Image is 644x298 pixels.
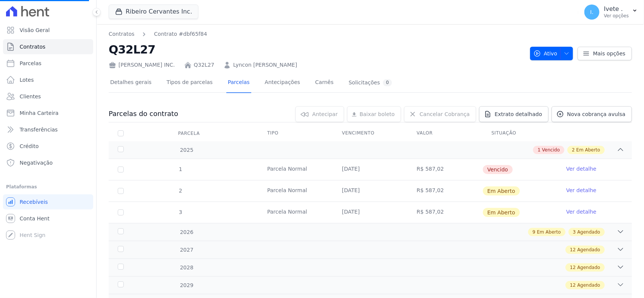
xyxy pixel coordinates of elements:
span: Vencido [542,147,560,153]
a: Contratos [3,39,93,54]
span: 3 [178,209,182,215]
span: Contratos [20,43,45,50]
a: Extrato detalhado [479,106,549,122]
a: Mais opções [578,47,632,60]
div: [PERSON_NAME] INC. [109,61,175,69]
span: 3 [573,229,576,235]
span: 1 [538,147,541,153]
div: Parcela [169,126,209,141]
p: Ivete . [604,5,629,13]
span: Negativação [20,159,53,167]
a: Negativação [3,155,93,170]
span: Extrato detalhado [495,110,542,118]
input: default [118,188,124,194]
span: Em Aberto [576,147,600,153]
a: Detalhes gerais [109,73,153,93]
td: R$ 587,02 [408,180,483,202]
span: Crédito [20,142,39,150]
a: Contratos [109,30,134,38]
th: Vencimento [333,125,407,141]
span: Clientes [20,93,41,100]
a: Lyncon [PERSON_NAME] [233,61,297,69]
span: Parcelas [20,60,41,67]
a: Visão Geral [3,23,93,38]
td: Parcela Normal [258,180,333,202]
a: Minha Carteira [3,105,93,121]
a: Ver detalhe [566,186,596,194]
a: Antecipações [263,73,302,93]
td: Parcela Normal [258,202,333,223]
input: default [118,167,124,173]
a: Recebíveis [3,194,93,209]
span: Em Aberto [537,229,561,235]
span: 12 [570,246,576,253]
h2: Q32L27 [109,41,524,58]
a: Parcelas [226,73,251,93]
span: 9 [533,229,536,235]
span: Visão Geral [20,26,50,34]
a: Parcelas [3,56,93,71]
span: Conta Hent [20,215,49,222]
span: Mais opções [593,50,626,57]
td: [DATE] [333,202,407,223]
button: Ativo [530,47,573,60]
span: 2 [178,188,182,194]
a: Conta Hent [3,211,93,226]
button: Ribeiro Cervantes Inc. [109,5,198,19]
td: R$ 587,02 [408,159,483,180]
span: Em Aberto [483,186,520,196]
span: Ativo [533,47,558,60]
td: R$ 587,02 [408,202,483,223]
th: Situação [483,125,557,141]
a: Nova cobrança avulsa [552,106,632,122]
a: Contrato #dbf65f84 [154,30,207,38]
td: [DATE] [333,180,407,202]
a: Ver detalhe [566,208,596,215]
a: Lotes [3,72,93,87]
span: 1 [178,166,182,172]
a: Transferências [3,122,93,137]
a: Tipos de parcelas [165,73,214,93]
td: Parcela Normal [258,159,333,180]
span: I. [590,9,594,15]
a: Clientes [3,89,93,104]
span: Agendado [577,246,600,253]
th: Tipo [258,125,333,141]
a: Solicitações0 [347,73,393,93]
div: 0 [383,79,392,86]
div: Plataformas [6,182,90,191]
span: Recebíveis [20,198,48,206]
td: [DATE] [333,159,407,180]
span: 2 [572,147,575,153]
input: default [118,209,124,215]
p: Ver opções [604,13,629,19]
nav: Breadcrumb [109,30,524,38]
h3: Parcelas do contrato [109,109,178,118]
nav: Breadcrumb [109,30,207,38]
span: Lotes [20,76,34,84]
th: Valor [408,125,483,141]
span: Vencido [483,165,513,174]
span: Agendado [577,282,600,289]
span: Minha Carteira [20,109,58,117]
a: Ver detalhe [566,165,596,173]
div: Solicitações [349,79,392,86]
span: Transferências [20,126,58,133]
a: Q32L27 [194,61,214,69]
span: Agendado [577,264,600,271]
a: Carnês [314,73,335,93]
span: 12 [570,264,576,271]
span: 12 [570,282,576,289]
span: Nova cobrança avulsa [567,110,626,118]
span: Agendado [577,229,600,235]
span: Em Aberto [483,208,520,217]
a: Crédito [3,139,93,154]
button: I. Ivete . Ver opções [578,2,644,23]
